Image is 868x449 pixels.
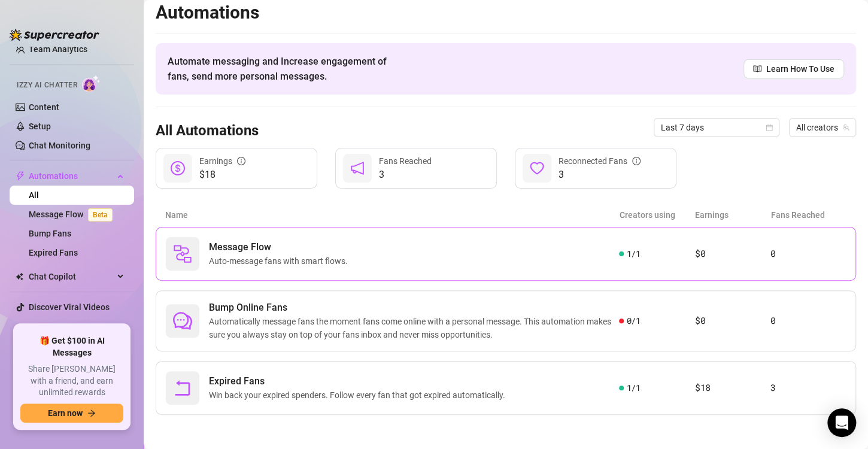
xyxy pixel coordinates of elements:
[29,229,71,238] a: Bump Fans
[20,404,123,423] button: Earn nowarrow-right
[559,168,641,182] span: 3
[695,381,770,395] article: $18
[209,240,353,254] span: Message Flow
[29,267,114,286] span: Chat Copilot
[771,208,846,222] article: Fans Reached
[48,408,83,418] span: Earn now
[695,314,770,328] article: $0
[173,244,192,263] img: svg%3e
[766,62,834,75] span: Learn How To Use
[88,208,113,222] span: Beta
[842,124,849,131] span: team
[626,314,640,327] span: 0 / 1
[770,314,846,328] article: 0
[626,381,640,395] span: 1 / 1
[796,119,849,136] span: All creators
[350,161,365,175] span: notification
[29,166,114,186] span: Automations
[770,247,846,261] article: 0
[87,409,96,417] span: arrow-right
[753,65,761,73] span: read
[29,248,78,257] a: Expired Fans
[695,208,770,222] article: Earnings
[29,210,117,219] a: Message FlowBeta
[20,335,123,359] span: 🎁 Get $100 in AI Messages
[209,374,510,389] span: Expired Fans
[209,389,510,402] span: Win back your expired spenders. Follow every fan that got expired automatically.
[29,102,59,112] a: Content
[379,156,432,166] span: Fans Reached
[156,122,259,141] h3: All Automations
[29,44,87,54] a: Team Analytics
[379,168,432,182] span: 3
[530,161,544,175] span: heart
[766,124,773,131] span: calendar
[168,54,398,84] span: Automate messaging and Increase engagement of fans, send more personal messages.
[16,272,23,281] img: Chat Copilot
[237,157,245,165] span: info-circle
[165,208,620,222] article: Name
[209,254,353,268] span: Auto-message fans with smart flows.
[695,247,770,261] article: $0
[171,161,185,175] span: dollar
[29,122,51,131] a: Setup
[199,154,245,168] div: Earnings
[743,59,844,78] a: Learn How To Use
[559,154,641,168] div: Reconnected Fans
[16,171,25,181] span: thunderbolt
[156,1,856,24] h2: Automations
[209,315,619,341] span: Automatically message fans the moment fans come online with a personal message. This automation m...
[29,141,90,150] a: Chat Monitoring
[632,157,641,165] span: info-circle
[827,408,856,437] div: Open Intercom Messenger
[173,378,192,398] span: rollback
[620,208,695,222] article: Creators using
[770,381,846,395] article: 3
[20,363,123,399] span: Share [PERSON_NAME] with a friend, and earn unlimited rewards
[10,29,99,41] img: logo-BBDzfeDw.svg
[661,119,772,136] span: Last 7 days
[29,302,110,312] a: Discover Viral Videos
[29,190,39,200] a: All
[626,247,640,260] span: 1 / 1
[17,80,77,91] span: Izzy AI Chatter
[209,301,619,315] span: Bump Online Fans
[173,311,192,330] span: comment
[199,168,245,182] span: $18
[82,75,101,92] img: AI Chatter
